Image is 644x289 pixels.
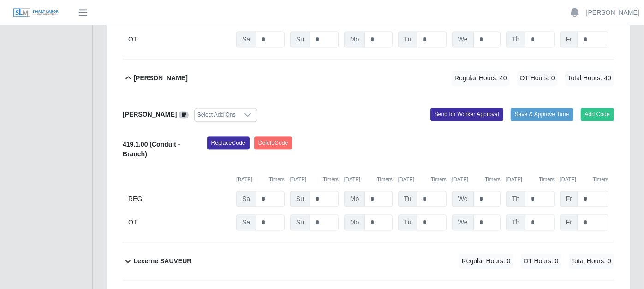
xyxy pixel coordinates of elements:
[13,8,59,18] img: SLM Logo
[236,31,256,47] span: Sa
[452,176,501,183] div: [DATE]
[290,176,339,183] div: [DATE]
[565,71,614,86] span: Total Hours: 40
[560,214,578,230] span: Fr
[398,214,417,230] span: Tu
[569,254,614,269] span: Total Hours: 0
[560,31,578,47] span: Fr
[344,191,365,207] span: Mo
[517,71,558,86] span: OT Hours: 0
[506,176,555,183] div: [DATE]
[290,31,310,47] span: Su
[560,176,608,183] div: [DATE]
[123,111,177,118] b: [PERSON_NAME]
[195,108,239,121] div: Select Add Ons
[521,254,561,269] span: OT Hours: 0
[581,108,614,121] button: Add Code
[123,59,614,97] button: [PERSON_NAME] Regular Hours: 40 OT Hours: 0 Total Hours: 40
[236,176,285,183] div: [DATE]
[290,191,310,207] span: Su
[593,176,608,183] button: Timers
[179,111,189,118] a: View/Edit Notes
[398,191,417,207] span: Tu
[452,71,510,86] span: Regular Hours: 40
[398,31,417,47] span: Tu
[430,108,503,121] button: Send for Worker Approval
[398,176,447,183] div: [DATE]
[123,141,180,158] b: 419.1.00 (Conduit - Branch)
[431,176,447,183] button: Timers
[452,31,474,47] span: We
[236,214,256,230] span: Sa
[254,136,292,149] button: DeleteCode
[506,31,525,47] span: Th
[344,214,365,230] span: Mo
[452,191,474,207] span: We
[207,136,250,149] button: ReplaceCode
[506,191,525,207] span: Th
[344,31,365,47] span: Mo
[133,256,191,266] b: Lexerne SAUVEUR
[128,214,231,230] div: OT
[539,176,555,183] button: Timers
[506,214,525,230] span: Th
[123,242,614,280] button: Lexerne SAUVEUR Regular Hours: 0 OT Hours: 0 Total Hours: 0
[290,214,310,230] span: Su
[586,8,639,18] a: [PERSON_NAME]
[269,176,285,183] button: Timers
[344,176,393,183] div: [DATE]
[323,176,339,183] button: Timers
[128,191,231,207] div: REG
[452,214,474,230] span: We
[133,73,187,83] b: [PERSON_NAME]
[511,108,573,121] button: Save & Approve Time
[236,191,256,207] span: Sa
[128,31,231,47] div: OT
[560,191,578,207] span: Fr
[377,176,393,183] button: Timers
[485,176,501,183] button: Timers
[459,254,513,269] span: Regular Hours: 0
